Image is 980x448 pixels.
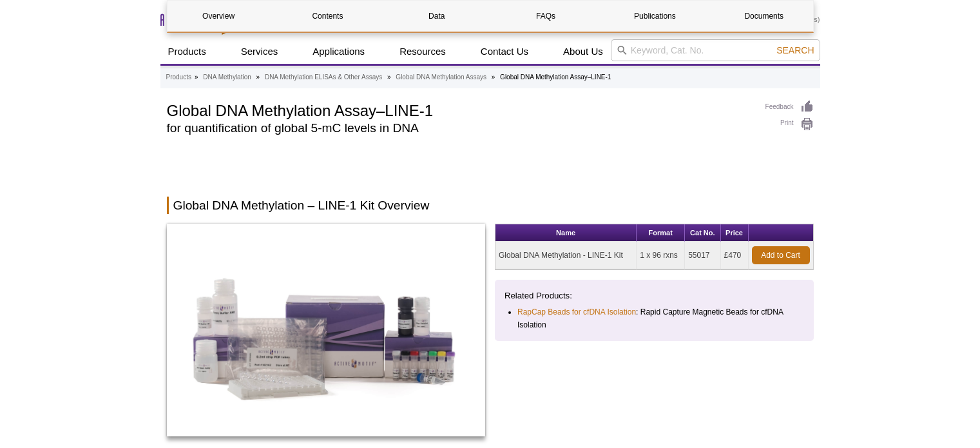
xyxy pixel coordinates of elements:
[504,289,804,302] p: Related Products:
[765,117,814,131] a: Print
[637,224,685,242] th: Format
[167,122,753,134] h2: for quantification of global 5-mC levels in DNA
[495,224,637,242] th: Name
[492,73,495,81] li: »
[167,224,486,440] a: Global DNA Methylation Assay–LINE-1 Kit
[305,39,372,64] a: Applications
[517,306,636,318] a: RapCap Beads for cfDNA Isolation
[203,72,251,83] a: DNA Methylation
[752,246,810,264] a: Add to Cart
[167,197,814,214] h2: Global DNA Methylation – LINE-1 Kit Overview
[611,39,820,61] input: Keyword, Cat. No.
[265,72,382,83] a: DNA Methylation ELISAs & Other Assays
[776,45,814,55] span: Search
[256,73,260,81] li: »
[721,242,749,269] td: £470
[396,72,486,83] a: Global DNA Methylation Assays
[160,39,214,64] a: Products
[517,306,793,331] li: : Rapid Capture Magnetic Beads for cfDNA Isolation
[387,73,391,81] li: »
[495,242,637,269] td: Global DNA Methylation - LINE-1 Kit
[685,224,720,242] th: Cat No.
[773,44,818,56] button: Search
[167,100,753,119] h1: Global DNA Methylation Assay–LINE-1
[713,1,815,32] a: Documents
[555,39,611,64] a: About Us
[233,39,286,64] a: Services
[721,224,749,242] th: Price
[276,1,379,32] a: Contents
[167,224,486,436] img: Global DNA Methylation Assay–LINE-1 Kit
[765,100,814,114] a: Feedback
[473,39,536,64] a: Contact Us
[392,39,454,64] a: Resources
[637,242,685,269] td: 1 x 96 rxns
[385,1,488,32] a: Data
[685,242,720,269] td: 55017
[604,1,706,32] a: Publications
[166,72,191,83] a: Products
[500,73,611,81] li: Global DNA Methylation Assay–LINE-1
[195,73,198,81] li: »
[168,1,270,32] a: Overview
[494,1,597,32] a: FAQs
